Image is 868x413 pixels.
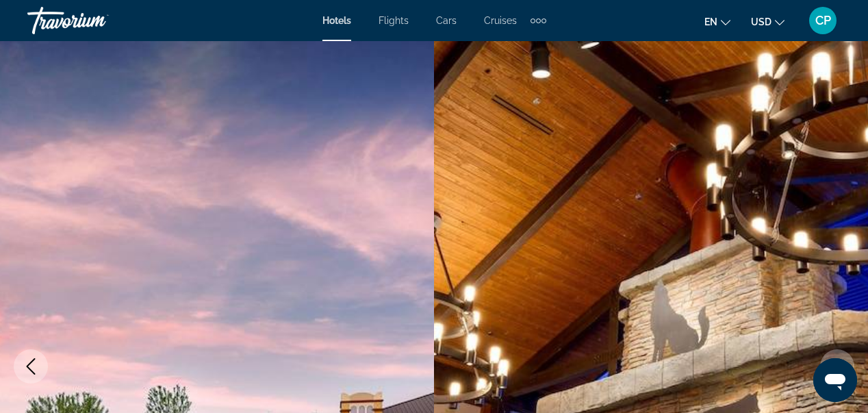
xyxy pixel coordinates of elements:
[436,15,457,26] a: Cars
[815,14,831,27] span: CP
[820,349,854,384] button: Next image
[14,349,48,384] button: Previous image
[805,6,841,35] button: User Menu
[379,15,409,26] a: Flights
[751,16,771,27] span: USD
[751,12,784,32] button: Change currency
[484,15,517,26] a: Cruises
[27,3,164,38] a: Travorium
[813,358,857,402] iframe: Button to launch messaging window
[704,16,717,27] span: en
[322,15,351,26] a: Hotels
[531,10,546,32] button: Extra navigation items
[704,12,730,32] button: Change language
